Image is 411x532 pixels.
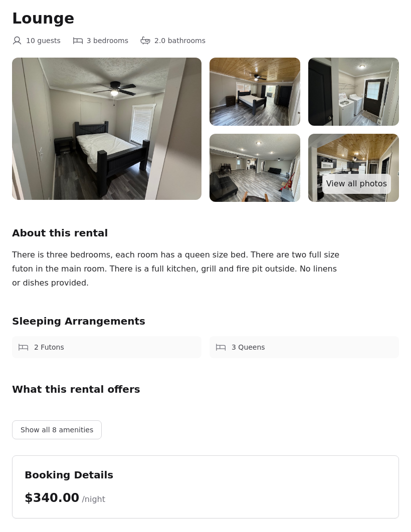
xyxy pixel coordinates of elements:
button: Show all 8 amenities [12,420,102,439]
h2: What this rental offers [12,382,399,396]
span: /night [82,494,105,504]
h2: Sleeping Arrangements [12,314,399,328]
img: IMG_1524.jpg [308,134,399,202]
span: 2 Futons [34,342,64,352]
span: 3 Queens [232,342,265,352]
span: 3 bedrooms [87,36,128,46]
img: IMG_1518.jpg [210,58,300,126]
img: IMG_1522.jpg [308,58,399,126]
span: $340.00 [25,491,79,505]
a: View all photos [322,174,391,194]
h1: Lounge [12,10,399,28]
h2: Booking Details [25,468,386,482]
h2: About this rental [12,226,399,240]
span: 2.0 bathrooms [154,36,205,46]
img: IMG_1523.jpg [210,134,300,202]
div: There is three bedrooms, each room has a queen size bed. There are two full size futon in the mai... [12,248,344,290]
span: 10 guests [26,36,61,46]
img: IMG_1528%20(1).jpg [12,58,201,200]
